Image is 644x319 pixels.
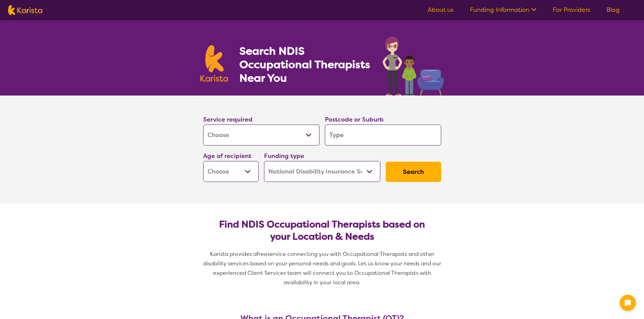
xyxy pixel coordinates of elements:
a: For Providers [553,6,590,14]
label: Service required [203,115,253,124]
label: Funding type [264,152,304,160]
img: Karista logo [8,5,42,15]
a: Blog [606,6,620,14]
button: Search [386,162,441,182]
span: service connecting you with Occupational Therapists and other disability services based on your p... [203,250,443,286]
input: Type [325,125,441,145]
h2: Find NDIS Occupational Therapists based on your Location & Needs [209,218,436,243]
span: free [257,250,267,258]
a: Funding Information [470,6,536,14]
img: occupational-therapy [383,36,444,96]
label: Age of recipient [203,152,252,160]
a: About us [428,6,454,14]
img: Karista logo [200,45,228,82]
span: Karista provides a [210,250,257,258]
h1: Search NDIS Occupational Therapists Near You [239,44,371,85]
label: Postcode or Suburb [325,115,384,124]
